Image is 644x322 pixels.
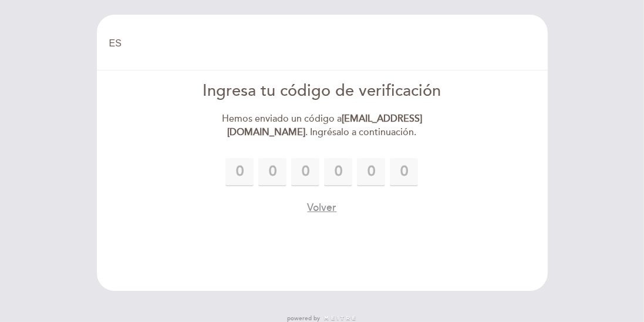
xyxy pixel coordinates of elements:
input: 0 [324,158,352,186]
button: Volver [307,200,336,215]
input: 0 [291,158,319,186]
img: MEITRE [323,316,357,321]
input: 0 [258,158,286,186]
div: Ingresa tu código de verificación [187,80,457,103]
input: 0 [390,158,418,186]
div: Hemos enviado un código a . Ingrésalo a continuación. [187,112,457,139]
input: 0 [225,158,254,186]
input: 0 [357,158,385,186]
strong: [EMAIL_ADDRESS][DOMAIN_NAME] [227,113,422,138]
